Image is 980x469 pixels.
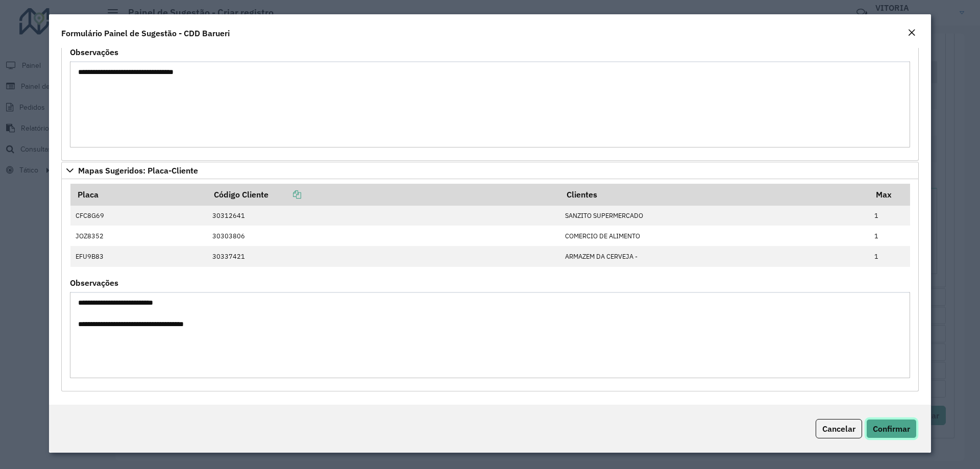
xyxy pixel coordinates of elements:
[207,184,560,205] th: Código Cliente
[207,206,560,226] td: 30312641
[70,277,118,289] label: Observações
[207,226,560,246] td: 30303806
[560,246,869,266] td: ARMAZEM DA CERVEJA -
[70,184,207,205] th: Placa
[904,27,919,40] button: Close
[268,189,301,200] a: Copiar
[908,29,916,37] em: Fechar
[61,27,230,39] h4: Formulário Painel de Sugestão - CDD Barueri
[78,166,198,175] span: Mapas Sugeridos: Placa-Cliente
[70,206,207,226] td: CFC8G69
[869,246,910,266] td: 1
[822,424,855,434] span: Cancelar
[70,46,118,58] label: Observações
[869,184,910,205] th: Max
[560,184,869,205] th: Clientes
[816,419,862,438] button: Cancelar
[560,226,869,246] td: COMERCIO DE ALIMENTO
[70,226,207,246] td: JOZ8352
[866,419,917,438] button: Confirmar
[61,162,919,179] a: Mapas Sugeridos: Placa-Cliente
[70,246,207,266] td: EFU9B83
[61,179,919,391] div: Mapas Sugeridos: Placa-Cliente
[869,226,910,246] td: 1
[873,424,910,434] span: Confirmar
[560,206,869,226] td: SANZITO SUPERMERCADO
[869,206,910,226] td: 1
[207,246,560,266] td: 30337421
